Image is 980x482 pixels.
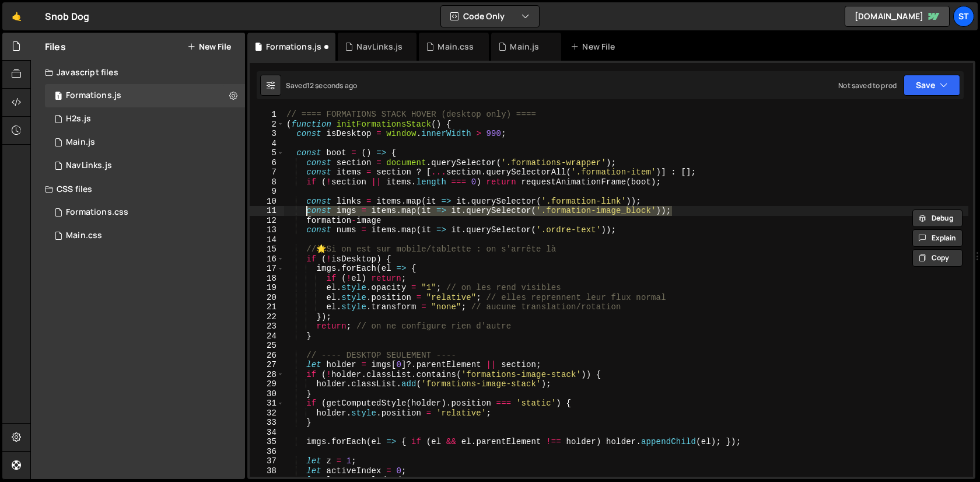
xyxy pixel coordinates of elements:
h2: Files [45,40,66,53]
div: 27 [250,360,284,370]
div: 16673/45495.css [45,201,245,224]
div: 14 [250,235,284,245]
div: 28 [250,370,284,380]
div: Not saved to prod [838,81,897,90]
div: Formations.js [266,41,321,53]
div: 29 [250,379,284,389]
a: St [953,6,974,27]
div: 9 [250,187,284,197]
div: 7 [250,167,284,177]
a: [DOMAIN_NAME] [845,6,950,27]
div: 17 [250,264,284,274]
button: Explain [912,229,963,247]
div: 35 [250,437,284,447]
div: 32 [250,408,284,418]
div: Saved [286,81,357,90]
div: 38 [250,466,284,476]
div: 12 seconds ago [307,81,357,90]
button: Debug [912,209,963,227]
div: 12 [250,216,284,226]
div: 11 [250,206,284,216]
div: NavLinks.js [356,41,402,53]
div: 36 [250,447,284,457]
div: Formations.js [66,90,121,101]
div: 3 [250,129,284,139]
div: 8 [250,177,284,187]
div: 21 [250,302,284,312]
div: Main.css [66,230,102,241]
div: 13 [250,225,284,235]
div: 20 [250,293,284,303]
button: Copy [912,249,963,267]
div: 23 [250,322,284,331]
div: 26 [250,351,284,361]
button: New File [187,42,231,51]
div: Main.js [66,137,95,148]
div: 31 [250,399,284,408]
div: 25 [250,341,284,351]
div: 1 [250,110,284,120]
div: CSS files [31,177,245,201]
div: 16673/45490.js [45,107,245,131]
div: Javascript files [31,61,245,84]
div: 22 [250,312,284,322]
div: 6 [250,158,284,168]
div: 16673/45489.js [45,131,245,154]
div: 16673/45521.css [45,224,245,247]
button: Save [904,75,960,96]
div: New File [570,41,619,53]
div: NavLinks.js [66,160,112,171]
div: 5 [250,148,284,158]
div: 16 [250,254,284,264]
div: Snob Dog [45,9,89,23]
div: 16673/45522.js [45,154,245,177]
a: 🤙 [2,2,31,30]
div: 37 [250,456,284,466]
div: 2 [250,120,284,130]
div: Main.js [510,41,539,53]
span: 1 [55,92,62,102]
div: Main.css [437,41,474,53]
div: 33 [250,418,284,428]
div: 15 [250,245,284,254]
button: Code Only [441,6,539,27]
div: 34 [250,428,284,438]
div: 16673/45493.js [45,84,245,107]
div: 18 [250,274,284,284]
div: 24 [250,331,284,341]
div: 30 [250,389,284,399]
div: 10 [250,197,284,207]
div: Formations.css [66,207,128,218]
div: 19 [250,283,284,293]
div: H2s.js [66,114,91,124]
div: 4 [250,139,284,149]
